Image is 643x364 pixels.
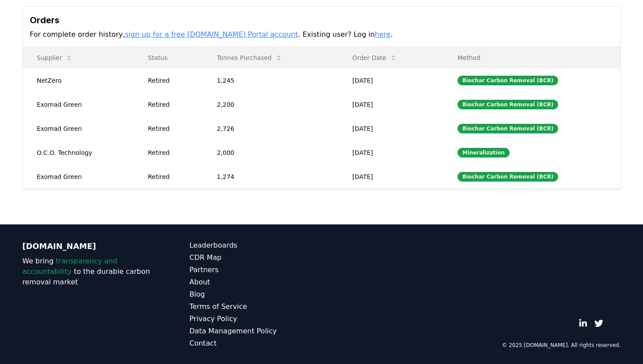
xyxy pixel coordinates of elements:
a: Twitter [594,319,603,328]
td: Exomad Green [23,92,134,116]
a: sign up for a free [DOMAIN_NAME] Portal account [125,30,298,38]
h3: Orders [30,14,613,27]
p: Status [141,53,196,62]
td: 2,000 [203,140,339,164]
td: 2,726 [203,116,339,140]
button: Order Date [345,49,404,66]
td: [DATE] [338,116,444,140]
a: Contact [189,338,321,349]
td: Exomad Green [23,164,134,189]
div: Retired [148,124,196,133]
div: Retired [148,148,196,157]
a: Partners [189,265,321,275]
a: Leaderboards [189,240,321,251]
div: Retired [148,76,196,85]
div: Biochar Carbon Removal (BCR) [458,124,558,133]
div: Mineralization [458,148,510,157]
td: [DATE] [338,164,444,189]
p: © 2025 [DOMAIN_NAME]. All rights reserved. [502,342,621,349]
td: O.C.O. Technology [23,140,134,164]
a: About [189,277,321,287]
div: Biochar Carbon Removal (BCR) [458,172,558,182]
td: 2,200 [203,92,339,116]
p: We bring to the durable carbon removal market [22,256,154,287]
td: [DATE] [338,140,444,164]
a: Data Management Policy [189,326,321,336]
td: 1,274 [203,164,339,189]
td: [DATE] [338,68,444,92]
a: Blog [189,289,321,300]
a: CDR Map [189,252,321,263]
div: Biochar Carbon Removal (BCR) [458,76,558,85]
button: Supplier [30,49,80,66]
p: [DOMAIN_NAME] [22,240,154,252]
p: For complete order history, . Existing user? Log in . [30,29,613,40]
a: Privacy Policy [189,314,321,324]
div: Retired [148,100,196,109]
div: Retired [148,172,196,181]
a: Terms of Service [189,301,321,312]
p: Method [451,53,613,62]
td: NetZero [23,68,134,92]
div: Biochar Carbon Removal (BCR) [458,100,558,109]
a: here [375,30,391,38]
td: Exomad Green [23,116,134,140]
span: transparency and accountability [22,257,117,276]
td: 1,245 [203,68,339,92]
td: [DATE] [338,92,444,116]
button: Tonnes Purchased [210,49,289,66]
a: LinkedIn [579,319,587,328]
